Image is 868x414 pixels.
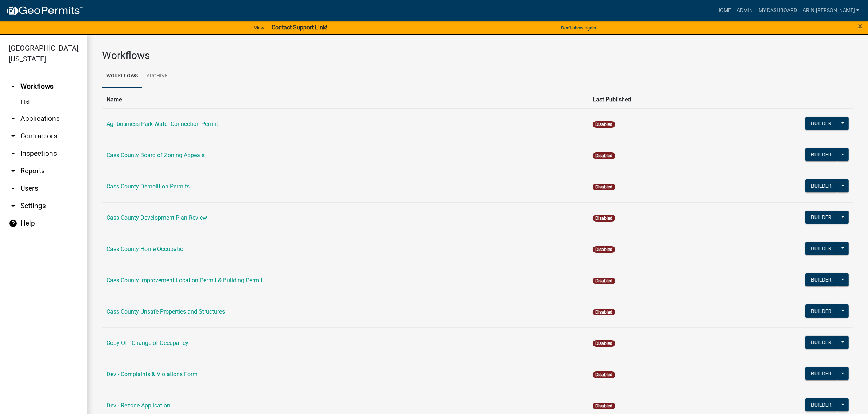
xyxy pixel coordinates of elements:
[805,367,837,380] button: Builder
[805,398,837,411] button: Builder
[9,184,17,193] i: arrow_drop_down
[593,152,615,159] span: Disabled
[106,402,170,409] a: Dev - Rezone Application
[734,4,756,17] a: Admin
[106,371,198,378] a: Dev - Complaints & Violations Form
[593,340,615,347] span: Disabled
[9,132,17,140] i: arrow_drop_down
[858,22,863,31] button: Close
[593,403,615,409] span: Disabled
[9,82,17,91] i: arrow_drop_up
[106,120,218,127] a: Agribusiness Park Water Connection Permit
[588,91,720,108] th: Last Published
[106,246,187,252] a: Cass County Home Occupation
[805,304,837,318] button: Builder
[805,148,837,161] button: Builder
[593,121,615,128] span: Disabled
[805,179,837,192] button: Builder
[106,277,262,284] a: Cass County Improvement Location Permit & Building Permit
[713,4,734,17] a: Home
[805,273,837,286] button: Builder
[9,114,17,123] i: arrow_drop_down
[858,21,863,31] span: ×
[106,339,188,346] a: Copy Of - Change of Occupancy
[593,371,615,378] span: Disabled
[142,65,172,88] a: Archive
[756,4,800,17] a: My Dashboard
[593,278,615,284] span: Disabled
[805,336,837,349] button: Builder
[9,149,17,158] i: arrow_drop_down
[805,117,837,130] button: Builder
[251,22,267,34] a: View
[9,219,17,228] i: help
[593,246,615,253] span: Disabled
[106,152,205,159] a: Cass County Board of Zoning Appeals
[593,309,615,315] span: Disabled
[102,65,142,88] a: Workflows
[102,49,853,62] h3: Workflows
[9,202,17,210] i: arrow_drop_down
[558,22,599,34] button: Don't show again
[800,4,862,17] a: arin.[PERSON_NAME]
[106,308,225,315] a: Cass County Unsafe Properties and Structures
[805,211,837,224] button: Builder
[102,91,588,108] th: Name
[593,215,615,222] span: Disabled
[593,184,615,190] span: Disabled
[106,214,207,221] a: Cass County Development Plan Review
[9,167,17,175] i: arrow_drop_down
[106,183,190,190] a: Cass County Demolition Permits
[272,24,327,31] strong: Contact Support Link!
[805,242,837,255] button: Builder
